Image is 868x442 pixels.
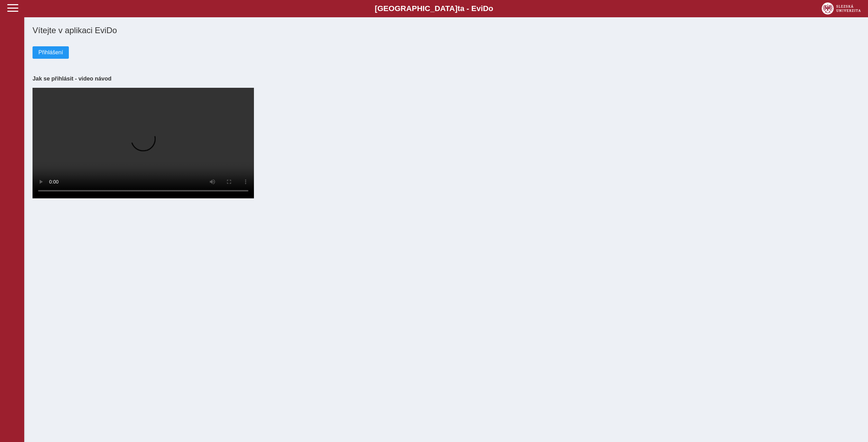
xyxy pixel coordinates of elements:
h1: Vítejte v aplikaci EviDo [33,26,860,35]
img: logo_web_su.png [822,2,861,15]
span: t [457,4,460,13]
h3: Jak se přihlásit - video návod [33,75,860,82]
span: Přihlášení [38,49,63,56]
button: Přihlášení [33,46,69,59]
span: o [488,4,493,13]
b: [GEOGRAPHIC_DATA] a - Evi [21,4,847,13]
video: Your browser does not support the video tag. [33,88,254,198]
span: D [483,4,488,13]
